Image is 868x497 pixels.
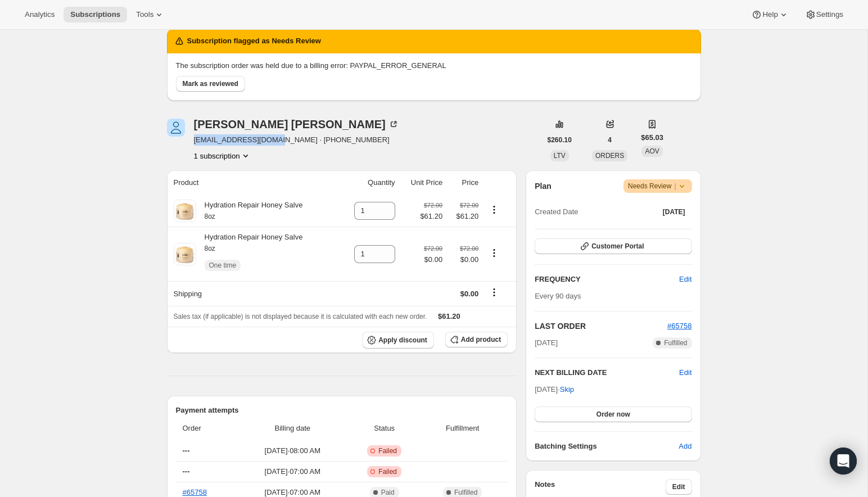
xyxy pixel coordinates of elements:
span: $260.10 [548,135,572,144]
img: product img [174,243,196,265]
span: Help [762,10,777,19]
div: Hydration Repair Honey Salve [196,200,303,222]
small: 8oz [205,213,215,220]
button: Edit [666,479,692,495]
span: $61.20 [438,312,460,320]
button: Shipping actions [485,286,503,299]
p: The subscription order was held due to a billing error: PAYPAL_ERROR_GENERAL [176,60,692,71]
div: Open Intercom Messenger [830,448,857,475]
span: Subscriptions [70,10,120,19]
button: Product actions [485,204,503,216]
button: Customer Portal [535,238,691,254]
span: [DATE] · 07:00 AM [240,466,345,477]
span: [DATE] [663,207,685,216]
button: Tools [129,7,171,22]
span: [DATE] · 08:00 AM [240,445,345,457]
span: Status [351,423,417,434]
button: 4 [601,132,618,148]
span: $61.20 [420,211,442,222]
span: Fulfillment [424,423,501,434]
th: Shipping [167,281,340,306]
img: product img [174,200,196,222]
button: $260.10 [541,132,578,148]
span: $0.00 [449,254,478,265]
span: Add product [461,335,501,344]
span: Paid [381,488,395,497]
h3: Notes [535,479,666,495]
span: Failed [378,467,397,476]
h2: Payment attempts [176,405,508,416]
a: #65758 [183,488,207,496]
div: [PERSON_NAME] [PERSON_NAME] [194,119,399,130]
th: Unit Price [399,170,446,195]
span: One time [209,261,237,270]
th: Quantity [339,170,398,195]
span: Failed [378,446,397,455]
span: Order now [596,410,630,419]
h2: Plan [535,180,551,192]
h2: LAST ORDER [535,320,667,332]
span: AOV [645,147,659,155]
span: $0.00 [460,290,479,298]
button: Skip [553,381,581,399]
th: Order [176,416,237,441]
span: $65.03 [641,132,663,143]
span: LTV [554,152,566,160]
button: Mark as reviewed [176,76,245,92]
button: Product actions [194,150,251,161]
span: Settings [816,10,843,19]
button: [DATE] [656,204,692,220]
span: | [674,182,676,191]
span: Billing date [240,423,345,434]
button: Add [672,437,698,455]
span: Every 90 days [535,292,581,300]
small: $72.00 [460,202,478,209]
h2: Subscription flagged as Needs Review [187,35,321,47]
span: Analytics [25,10,55,19]
span: Edit [679,274,691,285]
span: Apply discount [378,336,427,345]
small: $72.00 [424,245,442,252]
small: $72.00 [424,202,442,209]
h2: NEXT BILLING DATE [535,367,679,378]
span: [DATE] [535,337,558,349]
button: Subscriptions [64,7,127,22]
button: Apply discount [363,332,434,349]
h2: FREQUENCY [535,274,679,285]
small: $72.00 [460,245,478,252]
button: #65758 [667,320,691,332]
h6: Batching Settings [535,441,679,452]
span: Fulfilled [454,488,477,497]
span: Mark as reviewed [183,79,238,88]
span: ORDERS [595,152,624,160]
span: --- [183,467,190,476]
span: Fulfilled [664,338,687,347]
button: Help [744,7,795,22]
span: 4 [608,135,612,144]
span: [DATE] · [535,385,574,394]
span: Needs Review [628,180,688,192]
button: Order now [535,406,691,422]
span: --- [183,446,190,455]
a: #65758 [667,322,691,330]
button: Add product [445,332,508,347]
small: 8oz [205,245,215,252]
button: Analytics [18,7,61,22]
div: Hydration Repair Honey Salve [196,232,303,277]
span: $61.20 [449,211,478,222]
button: Edit [679,367,691,378]
span: Sales tax (if applicable) is not displayed because it is calculated with each new order. [174,313,427,320]
span: $0.00 [424,254,442,265]
span: Created Date [535,206,578,218]
span: Skip [560,384,574,395]
th: Price [446,170,482,195]
span: Edit [672,482,685,491]
span: Sharon Liberto [167,119,185,137]
span: Add [679,441,691,452]
button: Settings [798,7,850,22]
button: Edit [672,270,698,288]
span: Customer Portal [591,242,644,251]
button: Product actions [485,247,503,259]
